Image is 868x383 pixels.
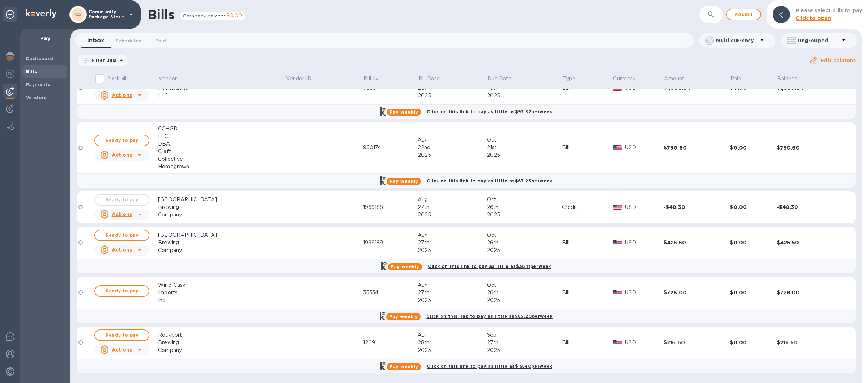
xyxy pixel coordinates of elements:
div: Rockport [158,331,285,339]
span: Paid [731,75,751,83]
div: 2025 [418,92,487,100]
b: Click on this link to pay as little as $67.23 per week [427,178,552,184]
img: USD [613,205,622,210]
div: $750.60 [777,144,843,151]
div: Sep [487,331,562,339]
div: Bill [562,339,613,346]
h1: Bills [148,7,174,22]
p: Ungrouped [798,37,839,44]
div: $750.60 [664,144,730,151]
button: Ready to pay [94,230,149,241]
u: Actions [112,211,132,217]
div: $216.60 [777,339,843,346]
span: Amount [664,75,694,83]
div: Company [158,211,285,219]
p: USD [625,203,663,211]
span: Vendor ID [286,75,321,83]
div: 2025 [418,211,487,219]
b: Bills [26,69,37,74]
span: Bill № [363,75,388,83]
p: Type [562,75,575,83]
div: Aug [418,136,487,144]
p: Mark all [107,75,126,82]
div: Imports, [158,289,285,296]
b: Pay weekly [390,109,418,115]
p: Balance [777,75,797,83]
div: 27th [487,339,562,346]
u: Actions [112,347,132,353]
span: Cashback balance [183,13,226,18]
div: 2025 [487,346,562,354]
div: Credit [562,203,613,211]
div: $728.00 [777,289,843,296]
div: $0.00 [730,203,776,211]
p: Amount [664,75,684,83]
p: Currency [613,75,635,83]
div: Brewing [158,339,285,346]
u: Actions [112,152,132,158]
span: Inbox [87,35,104,46]
button: Ready to pay [94,135,149,146]
p: USD [625,144,663,151]
div: Aug [418,231,487,239]
div: [GEOGRAPHIC_DATA] [158,196,285,203]
div: 12091 [363,339,418,346]
p: Due Date [488,75,512,83]
div: Bill [562,289,613,296]
div: Oct [487,136,562,144]
div: Brewing [158,239,285,247]
div: 2025 [487,211,562,219]
div: Company [158,247,285,254]
u: Actions [112,247,132,253]
span: Scheduled [116,37,142,45]
b: Click to open [796,15,831,21]
div: $425.50 [664,239,730,246]
img: Foreign exchange [6,70,14,78]
div: 2025 [487,247,562,254]
b: Pay weekly [390,364,418,369]
div: Brewing [158,203,285,211]
button: Addbill [726,9,761,20]
div: Oct [487,231,562,239]
b: Pay weekly [391,264,419,269]
div: -$48.30 [777,203,843,211]
div: Oct [487,281,562,289]
div: 2025 [487,296,562,304]
div: -$48.30 [664,203,730,211]
button: Ready to pay [94,285,149,297]
div: Unpin categories [3,7,17,22]
span: $0.00 [226,13,242,18]
div: $0.00 [730,144,776,151]
p: Vendor [159,75,177,83]
div: 2025 [418,151,487,159]
div: [GEOGRAPHIC_DATA] [158,231,285,239]
b: Click on this link to pay as little as $65.20 per week [426,313,552,319]
div: Homegrown [158,163,285,171]
div: 26th [487,289,562,296]
div: Wine-Cask [158,281,285,289]
span: Type [562,75,585,83]
div: 22nd [418,144,487,151]
span: Bill Date [418,75,449,83]
div: Bill [562,239,613,247]
p: USD [625,239,663,247]
div: 2025 [418,346,487,354]
span: Vendor [159,75,187,83]
p: USD [625,339,663,346]
div: 2025 [487,92,562,100]
div: $0.00 [730,289,776,296]
div: 27th [418,239,487,247]
span: Ready to pay [101,287,143,295]
b: Pay weekly [389,314,418,319]
p: Pay [26,35,64,42]
img: USD [613,340,622,345]
b: Click on this link to pay as little as $38.11 per week [428,264,551,269]
u: Actions [112,92,132,98]
p: Filter Bills [89,57,117,63]
b: Payments [26,82,50,87]
div: Craft [158,148,285,155]
div: $728.00 [664,289,730,296]
div: 960174 [363,144,418,151]
img: Logo [26,9,56,18]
